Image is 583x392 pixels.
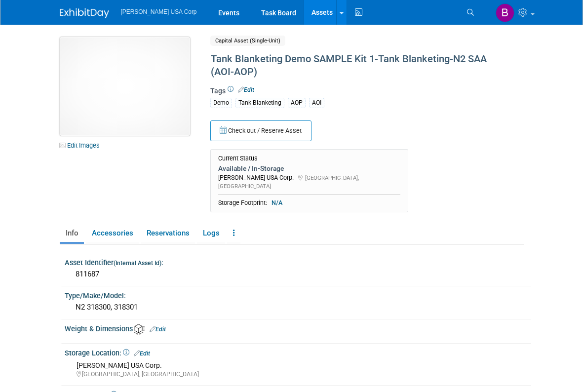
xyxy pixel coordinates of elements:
[65,255,531,268] div: Asset Identifier :
[269,198,285,207] span: N/A
[114,260,161,267] small: (Internal Asset Id)
[60,139,104,152] a: Edit Images
[77,361,162,369] span: [PERSON_NAME] USA Corp.
[288,98,306,108] div: AOP
[218,198,400,207] div: Storage Footprint:
[218,174,294,181] span: [PERSON_NAME] USA Corp.
[197,225,225,242] a: Logs
[72,300,524,315] div: N2 318300, 318301
[141,225,195,242] a: Reservations
[60,225,84,242] a: Info
[218,164,400,173] div: Available / In-Storage
[65,321,531,335] div: Weight & Dimensions
[65,346,531,358] div: Storage Location:
[134,324,145,335] img: Asset Weight and Dimensions
[150,326,166,333] a: Edit
[309,98,324,108] div: AOI
[134,350,150,357] a: Edit
[210,86,515,115] div: Tags
[238,86,254,93] a: Edit
[77,370,524,379] div: [GEOGRAPHIC_DATA], [GEOGRAPHIC_DATA]
[218,155,400,162] div: Current Status
[207,50,515,80] div: Tank Blanketing Demo SAMPLE Kit 1-Tank Blanketing-N2 SAA (AOI-AOP)
[235,98,284,108] div: Tank Blanketing
[210,36,285,46] span: Capital Asset (Single-Unit)
[210,98,232,108] div: Demo
[72,267,524,282] div: 811687
[121,8,197,15] span: [PERSON_NAME] USA Corp
[496,3,514,22] img: Brian Malley
[60,37,190,136] img: View Images
[218,174,359,189] span: [GEOGRAPHIC_DATA], [GEOGRAPHIC_DATA]
[86,225,139,242] a: Accessories
[65,288,531,301] div: Type/Make/Model:
[210,120,311,141] button: Check out / Reserve Asset
[60,8,109,18] img: ExhibitDay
